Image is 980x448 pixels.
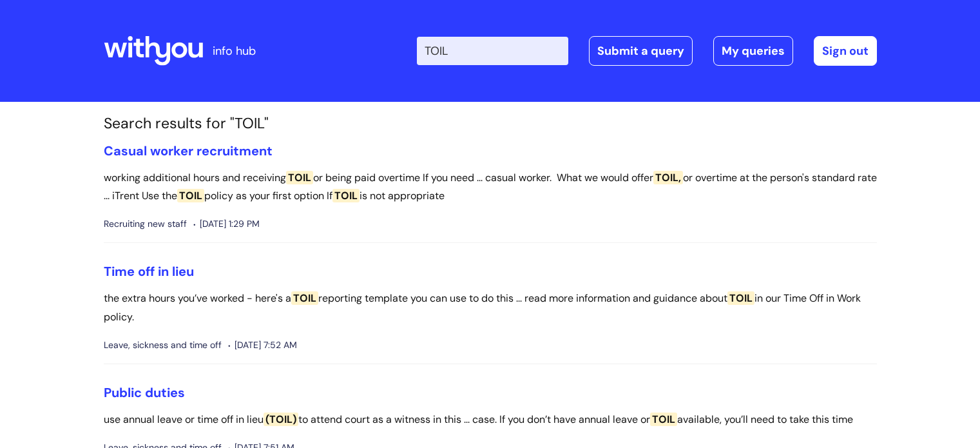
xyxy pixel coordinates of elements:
a: Time off in lieu [104,263,194,280]
span: TOIL [291,291,318,305]
span: TOIL, [653,171,683,184]
span: [DATE] 7:52 AM [228,337,297,353]
p: info hub [213,41,256,61]
a: Sign out [814,36,877,66]
div: | - [417,36,877,66]
p: working additional hours and receiving or being paid overtime If you need ... casual worker. What... [104,169,877,206]
a: My queries [713,36,793,66]
input: Search [417,37,568,65]
a: Submit a query [589,36,693,66]
a: Public duties [104,384,185,401]
p: use annual leave or time off in lieu to attend court as a witness in this ... case. If you don’t ... [104,411,877,429]
span: TOIL [650,413,677,426]
a: Casual worker recruitment [104,142,273,159]
span: TOIL [286,171,313,184]
span: TOIL [332,189,360,202]
span: (TOIL) [264,413,298,426]
span: TOIL [727,291,754,305]
span: Leave, sickness and time off [104,337,222,353]
h1: Search results for "TOIL" [104,115,877,133]
span: Recruiting new staff [104,216,187,232]
span: [DATE] 1:29 PM [193,216,260,232]
p: the extra hours you’ve worked - here's a reporting template you can use to do this ... read more ... [104,289,877,327]
span: TOIL [177,189,204,202]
